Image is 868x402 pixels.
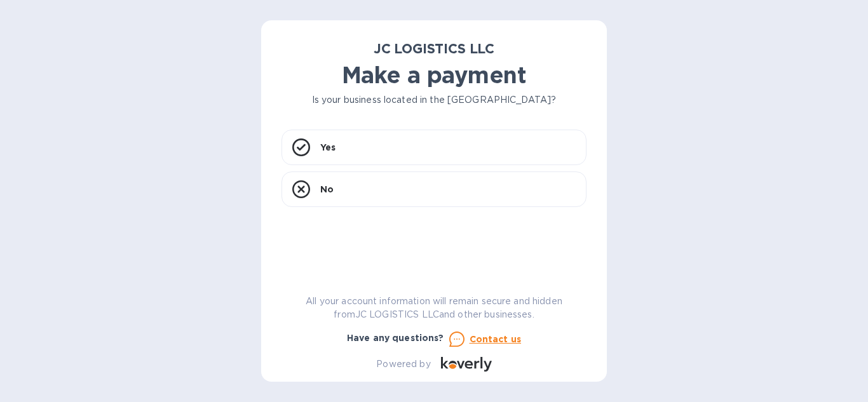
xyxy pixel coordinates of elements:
[281,295,587,321] p: All your account information will remain secure and hidden from JC LOGISTICS LLC and other busine...
[320,183,334,196] p: No
[374,41,494,57] b: JC LOGISTICS LLC
[376,358,430,371] p: Powered by
[281,93,587,107] p: Is your business located in the [GEOGRAPHIC_DATA]?
[320,141,336,154] p: Yes
[347,333,444,343] b: Have any questions?
[281,62,587,88] h1: Make a payment
[470,334,522,344] u: Contact us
